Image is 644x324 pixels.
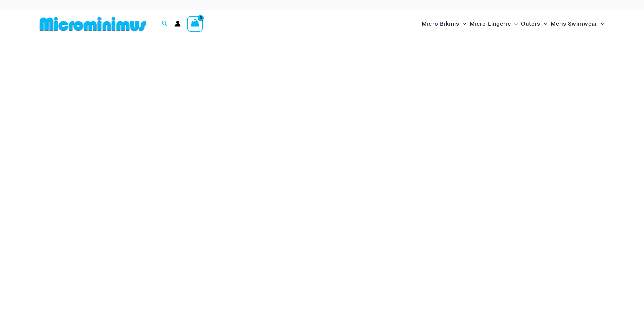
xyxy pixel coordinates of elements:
[470,15,511,33] span: Micro Lingerie
[420,14,468,34] a: Micro BikinisMenu ToggleMenu Toggle
[419,13,607,35] nav: Site Navigation
[37,16,149,32] img: MM SHOP LOGO FLAT
[422,15,459,33] span: Micro Bikinis
[551,15,597,33] span: Mens Swimwear
[597,15,604,33] span: Menu Toggle
[459,15,466,33] span: Menu Toggle
[511,15,518,33] span: Menu Toggle
[174,21,181,27] a: Account icon link
[540,15,547,33] span: Menu Toggle
[519,14,549,34] a: OutersMenu ToggleMenu Toggle
[162,20,168,28] a: Search icon link
[549,14,606,34] a: Mens SwimwearMenu ToggleMenu Toggle
[187,16,203,32] a: View Shopping Cart, empty
[468,14,519,34] a: Micro LingerieMenu ToggleMenu Toggle
[521,15,540,33] span: Outers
